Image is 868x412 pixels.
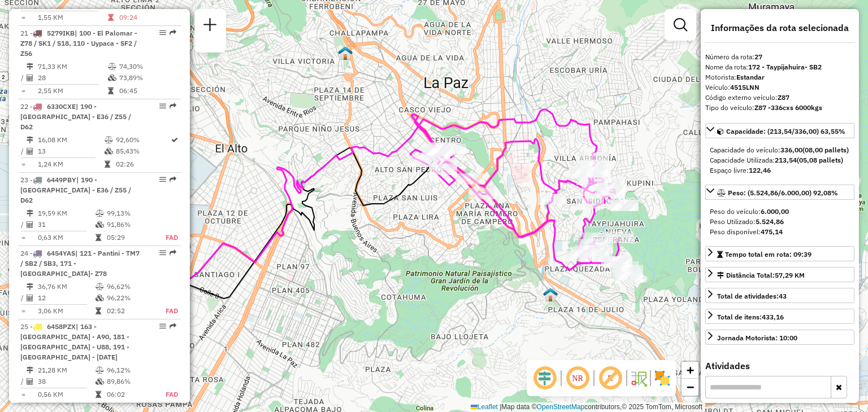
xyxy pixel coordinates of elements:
div: Tipo do veículo: [705,103,854,113]
td: / [20,219,26,230]
td: 96,12% [106,365,153,376]
td: 31 [37,219,95,230]
i: Tempo total em rota [108,14,114,21]
td: FAD [153,389,179,400]
td: = [20,159,26,170]
td: FAD [153,232,179,243]
td: 89,86% [106,376,153,387]
td: 05:29 [106,232,153,243]
td: 99,13% [106,208,153,219]
span: Peso do veículo: [710,207,789,216]
i: Tempo total em rota [96,308,101,314]
td: 16,08 KM [37,134,104,146]
i: Tempo total em rota [96,234,101,241]
em: Rota exportada [170,249,176,256]
span: | 100 - El Palomar - Z78 / SK1 / S18, 110 - Uypaca - SF2 / Z56 [20,29,137,58]
td: 96,22% [106,292,153,304]
i: Distância Total [27,367,33,374]
td: = [20,232,26,243]
td: 02:52 [106,305,153,317]
td: / [20,292,26,304]
td: 91,86% [106,219,153,230]
a: Total de atividades:43 [705,288,854,303]
td: 1,55 KM [37,12,107,23]
td: 12 [37,292,95,304]
div: Peso: (5.524,86/6.000,00) 92,08% [705,202,854,242]
span: 6458PZX [47,322,76,331]
a: Exibir filtros [669,14,692,36]
strong: 213,54 [775,156,797,164]
td: 74,30% [119,61,176,72]
td: 36,76 KM [37,281,95,292]
td: 1,24 KM [37,159,104,170]
a: Nova sessão e pesquisa [199,14,222,39]
strong: 172 - Taypijahuira- SB2 [748,63,822,71]
i: Tempo total em rota [96,391,101,398]
td: 19,59 KM [37,208,95,219]
a: OpenStreetMap [537,403,585,411]
a: Zoom out [682,379,698,396]
td: / [20,376,26,387]
strong: Z87 -336cxs 6000kgs [754,103,822,112]
span: | 190 - [GEOGRAPHIC_DATA] - E36 / Z55 / D62 [20,176,131,204]
strong: 4515LNN [730,83,759,91]
i: Tempo total em rota [105,161,110,168]
i: % de utilização do peso [108,63,116,70]
i: % de utilização da cubagem [108,74,116,81]
span: 57,29 KM [775,271,805,279]
i: Distância Total [27,283,33,290]
div: Motorista: [705,72,854,82]
i: Total de Atividades [27,295,33,301]
em: Rota exportada [170,29,176,36]
span: Tempo total em rota: 09:39 [725,250,811,258]
em: Rota exportada [170,176,176,183]
span: 5279IKB [47,29,75,37]
em: Opções [159,249,166,256]
em: Opções [159,29,166,36]
div: Nome da rota: [705,62,854,72]
i: Rota otimizada [171,137,178,143]
div: Capacidade do veículo: [710,145,850,155]
i: Distância Total [27,63,33,70]
td: 96,62% [106,281,153,292]
i: Distância Total [27,210,33,217]
td: 06:45 [119,85,176,97]
strong: 122,46 [749,166,771,174]
span: Total de atividades: [717,292,787,300]
div: Peso Utilizado: [710,217,850,227]
td: 28 [37,72,107,84]
em: Opções [159,103,166,109]
div: Jornada Motorista: 10:00 [717,333,797,343]
span: + [687,363,694,377]
td: / [20,146,26,157]
img: UDC - La Paz [543,287,558,302]
i: Total de Atividades [27,221,33,228]
span: Ocultar NR [564,365,591,392]
span: − [687,380,694,394]
span: Ocultar deslocamento [531,365,558,392]
i: % de utilização do peso [96,367,104,374]
td: 38 [37,376,95,387]
span: 24 - [20,249,140,278]
a: Total de itens:433,16 [705,309,854,324]
i: % de utilização da cubagem [96,378,104,385]
i: Total de Atividades [27,74,33,81]
td: 09:24 [119,12,176,23]
a: Zoom in [682,362,698,379]
td: 3,06 KM [37,305,95,317]
td: 0,63 KM [37,232,95,243]
span: 6330CXE [47,102,76,111]
strong: Estandar [736,73,765,81]
a: Distância Total:57,29 KM [705,267,854,282]
i: % de utilização do peso [96,210,104,217]
i: % de utilização da cubagem [96,295,104,301]
a: Peso: (5.524,86/6.000,00) 92,08% [705,185,854,200]
td: 06:02 [106,389,153,400]
div: Capacidade Utilizada: [710,155,850,165]
span: 23 - [20,176,131,204]
div: Peso disponível: [710,227,850,237]
span: 22 - [20,102,131,131]
strong: 6.000,00 [761,207,789,216]
span: Capacidade: (213,54/336,00) 63,55% [726,127,845,135]
i: % de utilização do peso [105,137,113,143]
